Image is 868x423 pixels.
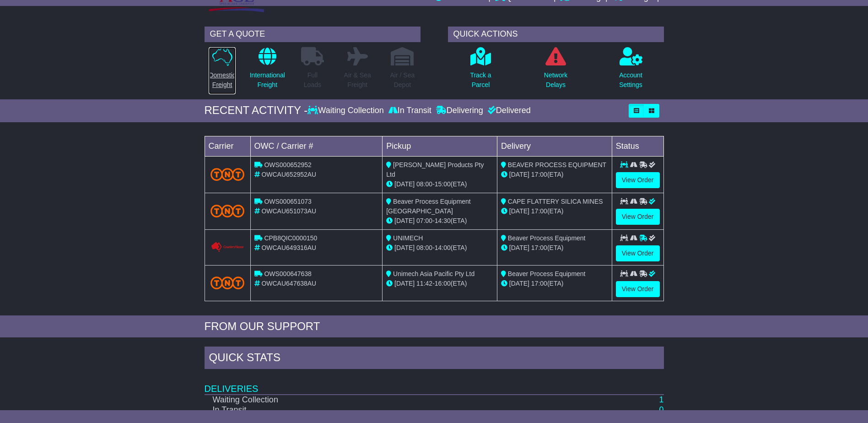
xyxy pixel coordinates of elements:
a: NetworkDelays [544,47,568,95]
a: Track aParcel [469,47,491,95]
p: Full Loads [301,70,324,90]
span: Beaver Process Equipment [GEOGRAPHIC_DATA] [386,198,471,215]
a: View Order [616,281,660,297]
span: 15:00 [435,180,451,188]
span: OWS000651073 [264,198,312,205]
span: OWS000647638 [264,270,312,277]
span: [DATE] [394,280,415,287]
span: 08:00 [416,180,432,188]
a: AccountSettings [619,47,643,95]
div: Delivered [485,106,531,116]
span: 17:00 [531,244,547,251]
div: FROM OUR SUPPORT [205,320,664,333]
span: OWCAU652952AU [261,171,316,178]
span: CAPE FLATTERY SILICA MINES [508,198,603,205]
span: 11:42 [416,280,432,287]
span: OWCAU649316AU [261,244,316,251]
p: Air / Sea Depot [390,70,415,90]
td: OWC / Carrier # [250,136,383,156]
span: [DATE] [394,217,415,224]
span: [DATE] [394,180,415,188]
div: (ETA) [501,279,608,288]
a: 1 [659,395,663,404]
span: CPB8QIC0000150 [264,234,317,242]
img: TNT_Domestic.png [210,205,245,217]
div: QUICK ACTIONS [448,27,664,42]
span: OWCAU647638AU [261,280,316,287]
div: - (ETA) [386,279,493,288]
a: View Order [616,172,660,188]
span: 08:00 [416,244,432,251]
span: 07:00 [416,217,432,224]
span: [DATE] [509,280,529,287]
td: Pickup [383,136,497,156]
div: - (ETA) [386,179,493,189]
span: Unimech Asia Pacific Pty Ltd [393,270,474,277]
img: TNT_Domestic.png [210,277,245,289]
td: Deliveries [205,371,664,395]
div: Quick Stats [205,347,664,371]
span: BEAVER PROCESS EQUIPMENT [508,161,606,168]
span: [DATE] [509,207,529,215]
span: 14:00 [435,244,451,251]
span: 17:00 [531,207,547,215]
a: 0 [659,405,663,414]
div: (ETA) [501,170,608,179]
span: [DATE] [509,171,529,178]
span: OWS000652952 [264,161,312,168]
span: OWCAU651073AU [261,207,316,215]
span: Beaver Process Equipment [508,234,586,242]
div: Waiting Collection [307,106,386,116]
div: RECENT ACTIVITY - [205,104,308,117]
div: GET A QUOTE [205,27,421,42]
span: 14:30 [435,217,451,224]
div: - (ETA) [386,216,493,226]
span: [DATE] [509,244,529,251]
td: Waiting Collection [205,395,579,405]
p: Domestic Freight [209,70,235,90]
a: View Order [616,245,660,261]
td: Delivery [497,136,612,156]
a: InternationalFreight [249,47,286,95]
div: In Transit [386,106,434,116]
span: 16:00 [435,280,451,287]
p: Network Delays [544,70,567,90]
span: 17:00 [531,280,547,287]
td: In Transit [205,405,579,415]
div: - (ETA) [386,243,493,253]
span: Beaver Process Equipment [508,270,586,277]
p: International Freight [250,70,285,90]
td: Carrier [205,136,250,156]
a: DomesticFreight [208,47,236,95]
div: (ETA) [501,243,608,253]
p: Account Settings [619,70,642,90]
span: [DATE] [394,244,415,251]
p: Air & Sea Freight [344,70,371,90]
td: Status [612,136,663,156]
a: View Order [616,209,660,225]
span: 17:00 [531,171,547,178]
div: Delivering [434,106,485,116]
span: UNIMECH [393,234,423,242]
img: GetCarrierServiceLogo [210,242,245,253]
p: Track a Parcel [470,70,491,90]
span: [PERSON_NAME] Products Pty Ltd [386,161,484,178]
img: TNT_Domestic.png [210,168,245,180]
div: (ETA) [501,206,608,216]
